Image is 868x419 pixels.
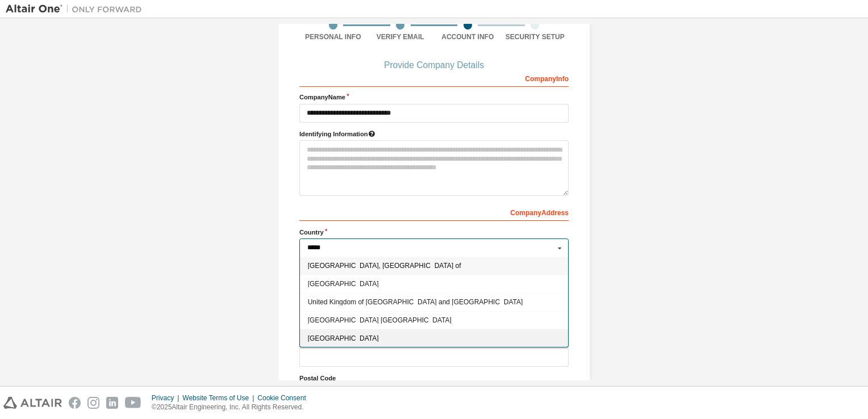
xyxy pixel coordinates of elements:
div: Website Terms of Use [182,393,257,403]
div: Verify Email [367,32,435,41]
img: facebook.svg [69,397,81,409]
span: [GEOGRAPHIC_DATA], [GEOGRAPHIC_DATA] of [308,263,561,270]
img: altair_logo.svg [3,397,62,409]
div: Personal Info [299,32,367,41]
div: Security Setup [502,32,569,41]
div: Company Address [299,203,569,221]
img: instagram.svg [87,397,99,409]
div: Account Info [434,32,502,41]
img: youtube.svg [125,397,141,409]
span: United Kingdom of [GEOGRAPHIC_DATA] and [GEOGRAPHIC_DATA] [308,299,561,305]
p: © 2025 Altair Engineering, Inc. All Rights Reserved. [152,403,313,412]
div: Cookie Consent [257,393,312,403]
label: Country [299,228,569,237]
div: Company Info [299,69,569,87]
div: Provide Company Details [299,62,569,69]
label: Company Name [299,93,569,102]
span: [GEOGRAPHIC_DATA] [GEOGRAPHIC_DATA] [308,317,561,324]
label: Postal Code [299,374,569,383]
img: linkedin.svg [106,397,118,409]
span: [GEOGRAPHIC_DATA] [308,335,561,342]
img: Altair One [6,3,148,15]
label: Please provide any information that will help our support team identify your company. Email and n... [299,129,569,139]
div: Privacy [152,393,182,403]
span: [GEOGRAPHIC_DATA] [308,280,561,287]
